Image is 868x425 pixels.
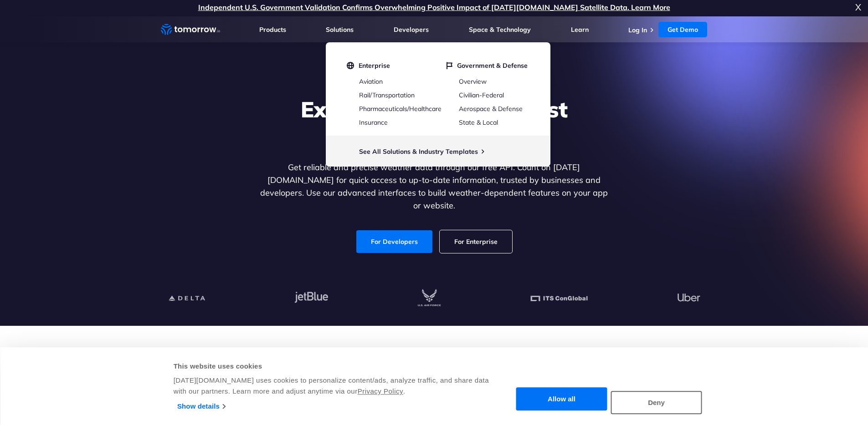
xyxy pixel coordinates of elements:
a: Learn [571,25,589,34]
a: Get Demo [658,22,707,37]
a: Privacy Policy [358,387,403,395]
a: Insurance [359,118,388,126]
div: [DATE][DOMAIN_NAME] uses cookies to personalize content/ads, analyze traffic, and share data with... [174,375,490,397]
a: See All Solutions & Industry Templates [359,147,478,156]
a: For Enterprise [440,230,512,253]
a: Civilian-Federal [459,91,504,99]
span: Enterprise [359,61,390,70]
div: This website uses cookies [174,361,490,372]
a: Show details [177,400,225,413]
img: globe.svg [347,61,354,70]
a: Products [259,25,286,34]
img: flag.svg [447,61,452,70]
a: Developers [394,25,429,34]
a: Log In [628,26,647,34]
a: Overview [459,77,487,86]
a: Rail/Transportation [359,91,415,99]
h1: Explore the World’s Best Weather API [258,96,610,150]
a: Aviation [359,77,383,86]
a: Aerospace & Defense [459,105,523,113]
a: State & Local [459,118,498,126]
span: Government & Defense [457,61,528,70]
a: Home link [161,23,220,36]
p: Get reliable and precise weather data through our free API. Count on [DATE][DOMAIN_NAME] for quic... [258,161,610,212]
a: Pharmaceuticals/Healthcare [359,105,442,113]
a: For Developers [356,230,432,253]
button: Allow all [516,388,607,411]
button: Deny [611,391,702,414]
a: Independent U.S. Government Validation Confirms Overwhelming Positive Impact of [DATE][DOMAIN_NAM... [198,3,670,12]
a: Solutions [326,25,354,34]
a: Space & Technology [469,25,531,34]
